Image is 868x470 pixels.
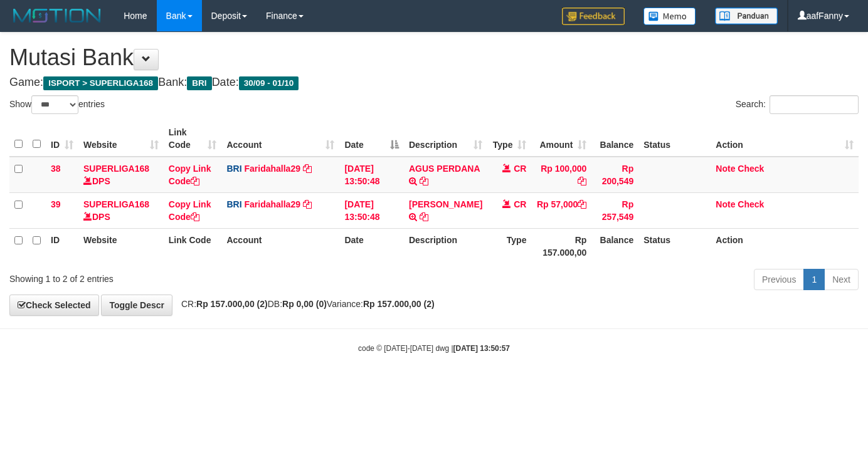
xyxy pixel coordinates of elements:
[404,228,487,264] th: Description
[591,157,638,193] td: Rp 200,549
[83,164,149,174] a: SUPERLIGA168
[9,6,105,25] img: MOTION_logo.png
[404,121,487,157] th: Description: activate to sort column ascending
[803,269,825,290] a: 1
[31,95,78,114] select: Showentries
[169,164,211,186] a: Copy Link Code
[78,192,164,228] td: DPS
[420,212,428,222] a: Copy VERA TRIASTUTI to clipboard
[83,199,149,209] a: SUPERLIGA168
[303,199,312,209] a: Copy Faridahalla29 to clipboard
[78,121,164,157] th: Website: activate to sort column ascending
[226,164,241,174] span: BRI
[221,121,339,157] th: Account: activate to sort column ascending
[9,268,352,285] div: Showing 1 to 2 of 2 entries
[303,164,312,174] a: Copy Faridahalla29 to clipboard
[226,199,241,209] span: BRI
[51,164,61,174] span: 38
[487,228,531,264] th: Type
[711,228,859,264] th: Action
[9,76,859,89] h4: Game: Bank: Date:
[578,199,586,209] a: Copy Rp 57,000 to clipboard
[562,8,625,25] img: Feedback.jpg
[164,228,222,264] th: Link Code
[101,295,172,316] a: Toggle Descr
[487,121,531,157] th: Type: activate to sort column ascending
[339,121,404,157] th: Date: activate to sort column descending
[187,76,211,90] span: BRI
[716,199,735,209] a: Note
[169,199,211,222] a: Copy Link Code
[164,121,222,157] th: Link Code: activate to sort column ascending
[78,228,164,264] th: Website
[239,76,299,90] span: 30/09 - 01/10
[420,176,428,186] a: Copy AGUS PERDANA to clipboard
[43,76,158,90] span: ISPORT > SUPERLIGA168
[716,164,735,174] a: Note
[339,192,404,228] td: [DATE] 13:50:48
[711,121,859,157] th: Action: activate to sort column ascending
[409,199,482,209] a: [PERSON_NAME]
[46,228,78,264] th: ID
[578,176,586,186] a: Copy Rp 100,000 to clipboard
[531,121,591,157] th: Amount: activate to sort column ascending
[770,95,859,114] input: Search:
[363,299,435,309] strong: Rp 157.000,00 (2)
[514,164,526,174] span: CR
[591,228,638,264] th: Balance
[409,164,480,174] a: AGUS PERDANA
[754,269,804,290] a: Previous
[78,157,164,193] td: DPS
[591,192,638,228] td: Rp 257,549
[736,95,859,114] label: Search:
[46,121,78,157] th: ID: activate to sort column ascending
[339,157,404,193] td: [DATE] 13:50:48
[221,228,339,264] th: Account
[715,8,778,24] img: panduan.png
[531,157,591,193] td: Rp 100,000
[358,344,510,353] small: code © [DATE]-[DATE] dwg |
[638,121,711,157] th: Status
[643,8,696,25] img: Button%20Memo.svg
[531,192,591,228] td: Rp 57,000
[514,199,526,209] span: CR
[531,228,591,264] th: Rp 157.000,00
[738,164,764,174] a: Check
[9,295,99,316] a: Check Selected
[824,269,859,290] a: Next
[339,228,404,264] th: Date
[244,199,300,209] a: Faridahalla29
[244,164,300,174] a: Faridahalla29
[9,45,859,70] h1: Mutasi Bank
[196,299,268,309] strong: Rp 157.000,00 (2)
[282,299,327,309] strong: Rp 0,00 (0)
[638,228,711,264] th: Status
[738,199,764,209] a: Check
[591,121,638,157] th: Balance
[9,95,105,114] label: Show entries
[453,344,510,353] strong: [DATE] 13:50:57
[51,199,61,209] span: 39
[175,299,435,309] span: CR: DB: Variance:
